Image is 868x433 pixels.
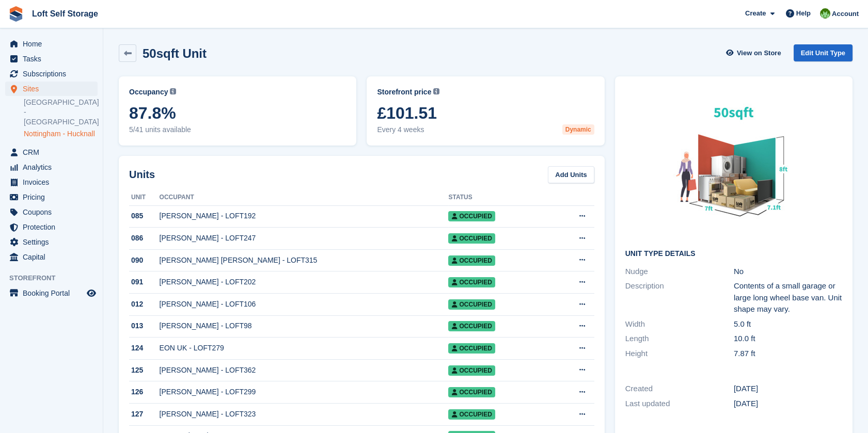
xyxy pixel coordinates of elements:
div: 091 [129,277,160,287]
h2: Units [129,167,155,182]
div: Nudge [625,266,734,278]
div: 012 [129,299,160,310]
span: Tasks [23,52,85,66]
a: Edit Unit Type [794,44,853,61]
a: menu [5,52,98,66]
div: [DATE] [734,383,842,395]
a: menu [5,286,98,300]
img: icon-info-grey-7440780725fd019a000dd9b08b2336e03edf1995a4989e88bcd33f0948082b44.svg [170,88,176,94]
div: [PERSON_NAME] - LOFT362 [160,365,449,376]
span: Home [23,37,85,51]
span: Booking Portal [23,286,85,300]
a: Nottingham - Hucknall [24,129,98,139]
div: 7.87 ft [734,348,842,360]
div: [PERSON_NAME] - LOFT106 [160,299,449,310]
div: 5.0 ft [734,318,842,330]
div: Contents of a small garage or large long wheel base van. Unit shape may vary. [734,280,842,315]
div: [PERSON_NAME] - LOFT202 [160,277,449,287]
div: [PERSON_NAME] [PERSON_NAME] - LOFT315 [160,255,449,266]
div: 085 [129,211,160,221]
span: Occupied [448,233,495,244]
a: Add Units [548,166,594,183]
span: Settings [23,235,85,249]
div: EON UK - LOFT279 [160,343,449,354]
div: Height [625,348,734,360]
div: [PERSON_NAME] - LOFT247 [160,233,449,244]
div: [PERSON_NAME] - LOFT323 [160,409,449,420]
span: Account [832,9,859,19]
img: stora-icon-8386f47178a22dfd0bd8f6a31ec36ba5ce8667c1dd55bd0f319d3a0aa187defe.svg [8,6,24,22]
div: [PERSON_NAME] - LOFT192 [160,211,449,221]
span: Occupied [448,387,495,397]
span: Protection [23,220,85,234]
span: Coupons [23,205,85,219]
img: icon-info-grey-7440780725fd019a000dd9b08b2336e03edf1995a4989e88bcd33f0948082b44.svg [433,88,439,94]
span: Subscriptions [23,67,85,81]
span: Occupied [448,365,495,376]
a: menu [5,220,98,234]
span: Occupied [448,211,495,221]
div: 013 [129,320,160,331]
span: Every 4 weeks [377,124,594,135]
a: menu [5,175,98,189]
span: £101.51 [377,104,594,122]
a: menu [5,160,98,174]
th: Occupant [160,189,449,206]
span: Sites [23,82,85,96]
span: Occupied [448,343,495,354]
div: 124 [129,343,160,354]
div: Width [625,318,734,330]
div: [PERSON_NAME] - LOFT299 [160,387,449,397]
a: menu [5,190,98,204]
h2: 50sqft Unit [143,46,207,60]
th: Unit [129,189,160,206]
span: Create [745,8,766,19]
span: Storefront [9,273,103,283]
div: 126 [129,387,160,397]
a: Preview store [85,287,98,299]
div: 090 [129,255,160,266]
a: Loft Self Storage [28,5,102,22]
h2: Unit Type details [625,250,842,258]
span: Storefront price [377,87,431,98]
a: menu [5,37,98,51]
a: menu [5,145,98,159]
span: Occupied [448,321,495,331]
a: View on Store [725,44,785,61]
span: Help [796,8,811,19]
img: James Johnson [820,8,830,19]
div: Created [625,383,734,395]
span: Occupied [448,255,495,266]
div: 125 [129,365,160,376]
span: View on Store [737,48,781,58]
a: menu [5,205,98,219]
div: 127 [129,409,160,420]
div: 10.0 ft [734,333,842,345]
span: 5/41 units available [129,124,346,135]
span: Capital [23,250,85,264]
span: 87.8% [129,104,346,122]
a: menu [5,67,98,81]
div: [PERSON_NAME] - LOFT98 [160,320,449,331]
span: Occupied [448,299,495,310]
div: Dynamic [562,124,594,135]
span: Occupied [448,277,495,287]
div: [DATE] [734,398,842,410]
span: Pricing [23,190,85,204]
div: No [734,266,842,278]
a: [GEOGRAPHIC_DATA] - [GEOGRAPHIC_DATA] [24,98,98,127]
div: 086 [129,233,160,244]
div: Last updated [625,398,734,410]
a: menu [5,82,98,96]
a: menu [5,250,98,264]
img: 50sqft-units.jpg [656,87,811,242]
th: Status [448,189,554,206]
a: menu [5,235,98,249]
span: Invoices [23,175,85,189]
div: Length [625,333,734,345]
span: Occupancy [129,87,168,98]
span: Analytics [23,160,85,174]
span: CRM [23,145,85,159]
div: Description [625,280,734,315]
span: Occupied [448,409,495,420]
